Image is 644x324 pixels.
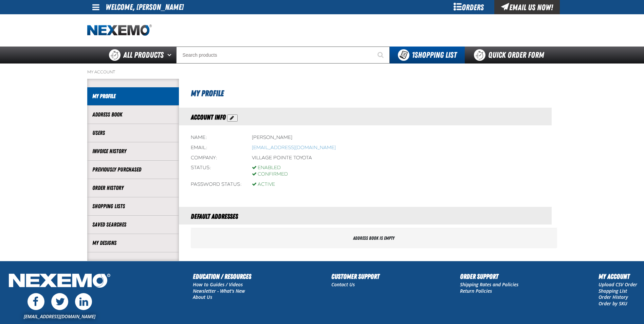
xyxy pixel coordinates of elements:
[465,47,557,64] a: Quick Order Form
[92,129,174,137] a: Users
[252,181,275,188] div: Active
[193,288,245,294] a: Newsletter - What's New
[87,24,152,36] a: Home
[252,145,336,150] bdo: [EMAIL_ADDRESS][DOMAIN_NAME]
[191,113,226,121] span: Account Info
[87,24,152,36] img: Nexemo logo
[373,47,390,64] button: Start Searching
[460,281,518,288] a: Shipping Rates and Policies
[599,271,637,282] h2: My Account
[191,134,242,141] div: Name
[24,313,95,320] a: [EMAIL_ADDRESS][DOMAIN_NAME]
[412,50,415,60] strong: 1
[599,294,628,300] a: Order History
[331,271,380,282] h2: Customer Support
[331,281,355,288] a: Contact Us
[87,69,557,75] nav: Breadcrumbs
[460,271,518,282] h2: Order Support
[193,281,243,288] a: How to Guides / Videos
[92,184,174,192] a: Order History
[92,166,174,174] a: Previously Purchased
[7,271,112,291] img: Nexemo Logo
[92,92,174,100] a: My Profile
[191,89,224,98] span: My Profile
[92,221,174,229] a: Saved Searches
[123,49,164,61] span: All Products
[191,181,242,188] div: Password status
[252,134,292,141] div: [PERSON_NAME]
[460,288,492,294] a: Return Policies
[252,165,288,171] div: Enabled
[87,69,115,75] a: My Account
[599,288,627,294] a: Shopping List
[191,145,242,151] div: Email
[193,271,251,282] h2: Education / Resources
[191,212,238,220] span: Default Addresses
[92,239,174,247] a: My Designs
[252,145,336,150] a: Opens a default email client to write an email to mmartin@vtaig.com
[252,155,312,161] div: Village Pointe Toyota
[92,111,174,119] a: Address Book
[599,300,627,307] a: Order by SKU
[599,281,637,288] a: Upload CSV Order
[165,47,176,64] button: Open All Products pages
[176,47,390,64] input: Search
[390,47,465,64] button: You have 1 Shopping List. Open to view details
[227,114,238,122] button: Action Edit Account Information
[412,50,457,60] span: Shopping List
[191,155,242,161] div: Company
[92,202,174,210] a: Shopping Lists
[191,165,242,178] div: Status
[252,171,288,178] div: Confirmed
[92,147,174,155] a: Invoice History
[193,294,212,300] a: About Us
[191,228,557,248] div: Address book is empty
